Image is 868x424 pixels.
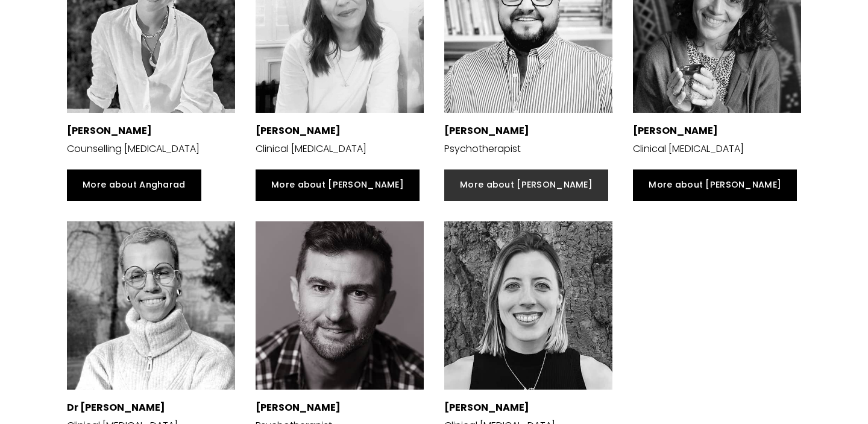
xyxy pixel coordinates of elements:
a: More about [PERSON_NAME] [256,169,420,201]
p: [PERSON_NAME] [444,122,612,140]
p: Clinical [MEDICAL_DATA] [256,141,424,158]
strong: Dr [PERSON_NAME] [67,400,165,414]
p: Psychotherapist [444,141,612,158]
p: Clinical [MEDICAL_DATA] [633,141,801,158]
strong: [PERSON_NAME] [444,400,529,414]
a: More about Angharad [67,169,201,201]
p: [PERSON_NAME] [67,122,235,140]
strong: [PERSON_NAME] [256,400,341,414]
p: Counselling [MEDICAL_DATA] [67,141,235,158]
p: [PERSON_NAME] [256,122,424,140]
a: More about [PERSON_NAME] [444,169,608,201]
a: More about [PERSON_NAME] [633,169,797,201]
strong: [PERSON_NAME] [633,124,718,138]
